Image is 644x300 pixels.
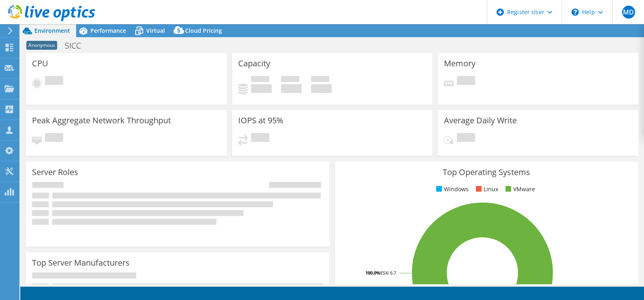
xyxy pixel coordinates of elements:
li: VMware [503,185,535,194]
h3: Average Daily Write [444,116,517,125]
li: Linux [474,185,498,194]
h3: CPU [32,59,48,68]
span: Total [311,76,329,84]
h4: 0 GiB [281,84,302,93]
h1: SICC [61,41,94,50]
svg: \n [571,8,579,16]
h3: Top Server Manufacturers [32,258,130,267]
span: Anonymous [26,41,57,50]
span: Pending [45,133,63,144]
span: Pending [457,133,475,144]
li: Windows [434,185,469,194]
span: Free [281,76,299,84]
h3: Memory [444,59,476,68]
tspan: 100.0% [365,270,380,276]
span: Virtual [146,27,165,34]
span: Pending [45,76,63,87]
tspan: ESXi 6.7 [380,270,396,276]
span: MD [622,6,635,19]
h3: IOPS at 95% [238,116,284,125]
span: Performance [90,27,126,34]
span: Pending [457,76,475,87]
h3: Peak Aggregate Network Throughput [32,116,171,125]
span: Pending [251,133,269,144]
h3: Server Roles [32,168,78,177]
h4: 0 GiB [311,84,332,93]
h3: Top Operating Systems [341,168,632,177]
span: Cloud Pricing [185,27,222,34]
h3: Capacity [238,59,270,68]
h4: 0 GiB [251,84,272,93]
span: Environment [34,27,70,34]
span: Used [251,76,269,84]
